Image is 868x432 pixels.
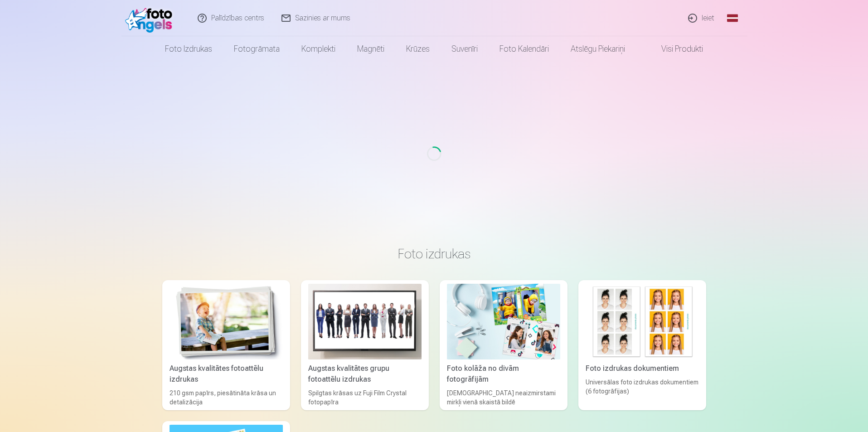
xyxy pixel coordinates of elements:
[489,36,560,62] a: Foto kalendāri
[223,36,291,62] a: Fotogrāmata
[560,36,636,62] a: Atslēgu piekariņi
[346,36,395,62] a: Magnēti
[582,378,703,407] div: Universālas foto izdrukas dokumentiem (6 fotogrāfijas)
[586,284,699,359] img: Foto izdrukas dokumentiem
[447,284,560,359] img: Foto kolāža no divām fotogrāfijām
[154,36,223,62] a: Foto izdrukas
[166,363,286,385] div: Augstas kvalitātes fotoattēlu izdrukas
[395,36,441,62] a: Krūzes
[166,388,286,407] div: 210 gsm papīrs, piesātināta krāsa un detalizācija
[443,388,564,407] div: [DEMOGRAPHIC_DATA] neaizmirstami mirkļi vienā skaistā bildē
[125,4,177,33] img: /fa1
[441,36,489,62] a: Suvenīri
[170,246,699,262] h3: Foto izdrukas
[582,363,703,374] div: Foto izdrukas dokumentiem
[443,363,564,385] div: Foto kolāža no divām fotogrāfijām
[578,280,706,410] a: Foto izdrukas dokumentiemFoto izdrukas dokumentiemUniversālas foto izdrukas dokumentiem (6 fotogr...
[636,36,714,62] a: Visi produkti
[170,284,283,359] img: Augstas kvalitātes fotoattēlu izdrukas
[305,363,425,385] div: Augstas kvalitātes grupu fotoattēlu izdrukas
[301,280,429,410] a: Augstas kvalitātes grupu fotoattēlu izdrukasAugstas kvalitātes grupu fotoattēlu izdrukasSpilgtas ...
[291,36,346,62] a: Komplekti
[308,284,422,359] img: Augstas kvalitātes grupu fotoattēlu izdrukas
[305,388,425,407] div: Spilgtas krāsas uz Fuji Film Crystal fotopapīra
[162,280,290,410] a: Augstas kvalitātes fotoattēlu izdrukasAugstas kvalitātes fotoattēlu izdrukas210 gsm papīrs, piesā...
[440,280,567,410] a: Foto kolāža no divām fotogrāfijāmFoto kolāža no divām fotogrāfijām[DEMOGRAPHIC_DATA] neaizmirstam...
